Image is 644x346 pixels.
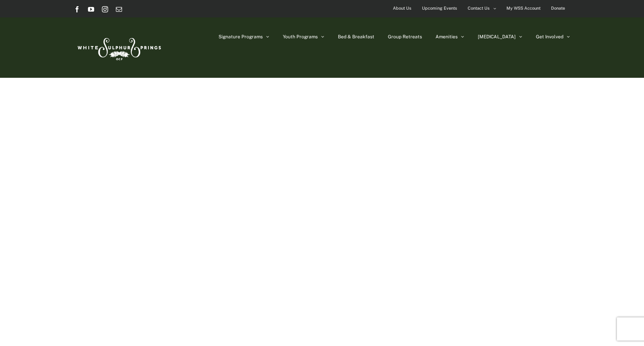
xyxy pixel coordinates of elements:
[536,17,570,56] a: Get Involved
[393,3,412,14] span: About Us
[283,17,324,56] a: Youth Programs
[74,6,80,12] a: Facebook
[468,3,490,14] span: Contact Us
[219,17,269,56] a: Signature Programs
[102,6,108,12] a: Instagram
[536,34,563,39] span: Get Involved
[219,34,263,39] span: Signature Programs
[338,34,374,39] span: Bed & Breakfast
[74,29,163,66] img: White Sulphur Springs Logo
[436,17,464,56] a: Amenities
[338,17,374,56] a: Bed & Breakfast
[478,17,522,56] a: [MEDICAL_DATA]
[219,17,570,56] nav: Main Menu
[436,34,458,39] span: Amenities
[283,34,318,39] span: Youth Programs
[116,6,122,12] a: Email
[388,17,422,56] a: Group Retreats
[506,3,541,14] span: My WSS Account
[88,6,94,12] a: YouTube
[422,3,457,14] span: Upcoming Events
[388,34,422,39] span: Group Retreats
[478,34,516,39] span: [MEDICAL_DATA]
[551,3,565,14] span: Donate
